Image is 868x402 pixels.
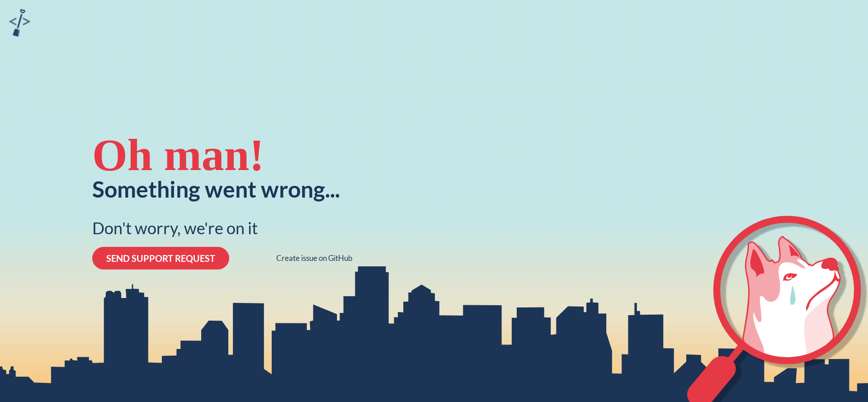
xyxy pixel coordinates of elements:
a: Create issue on GitHub [276,254,353,263]
div: Something went wrong... [92,178,340,200]
div: Don't worry, we're on it [92,218,258,238]
img: sandbox logo [9,9,30,37]
button: SEND SUPPORT REQUEST [92,247,229,270]
a: sandbox logo [9,9,30,39]
svg: crying-husky-2 [687,216,868,402]
div: Oh man! [92,132,264,178]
